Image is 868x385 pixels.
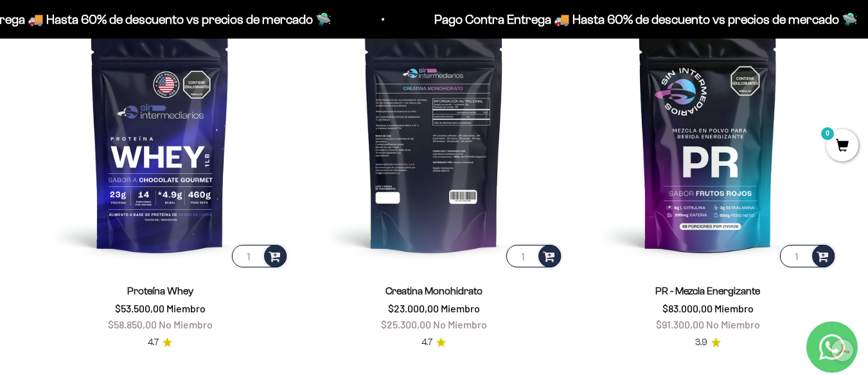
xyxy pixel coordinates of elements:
span: 4.7 [421,336,432,350]
a: 3.93.9 de 5.0 estrellas [695,336,721,350]
span: 4.7 [148,336,159,350]
a: PR - Mezcla Energizante [655,285,760,296]
a: 4.74.7 de 5.0 estrellas [148,336,172,350]
a: Creatina Monohidrato [385,285,483,296]
a: Proteína Whey [127,285,193,296]
span: $91.300,00 [656,318,704,330]
span: Miembro [714,302,754,314]
p: Pago Contra Entrega 🚚 Hasta 60% de descuento vs precios de mercado 🛸 [430,9,853,30]
span: $25.300,00 [381,318,431,330]
span: Miembro [441,302,480,314]
span: $83.000,00 [662,302,713,314]
a: 0 [826,139,858,154]
span: Miembro [166,302,206,314]
span: $23.000,00 [388,302,439,314]
span: No Miembro [433,318,487,330]
a: 4.74.7 de 5.0 estrellas [421,336,446,350]
span: $58.850,00 [108,318,157,330]
span: No Miembro [159,318,213,330]
span: No Miembro [706,318,760,330]
mark: 0 [820,126,835,141]
span: 3.9 [695,336,707,350]
span: $53.500,00 [115,302,164,314]
img: Creatina Monohidrato [305,11,563,269]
